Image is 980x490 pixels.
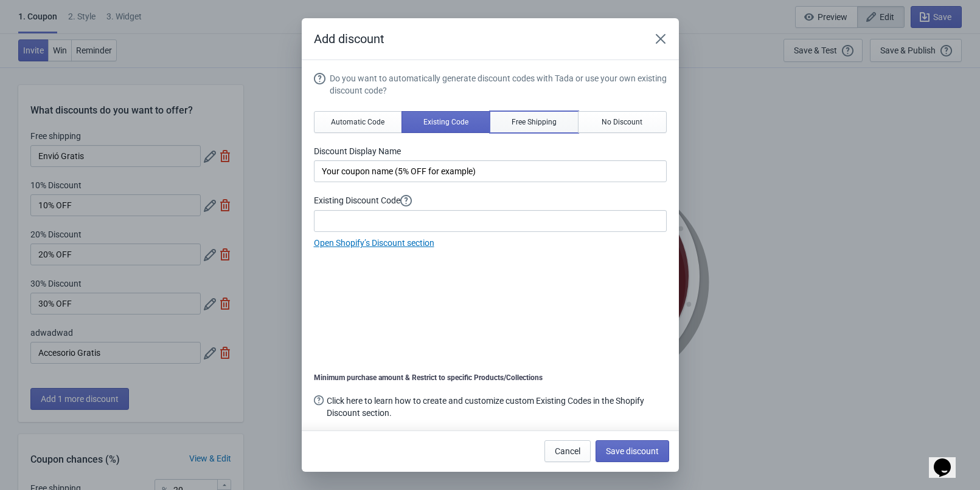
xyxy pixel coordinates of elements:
div: Do you want to automatically generate discount codes with Tada or use your own existing discount ... [330,72,667,97]
button: Free Shipping [490,111,579,133]
span: Free Shipping [512,117,557,127]
button: No Discount [578,111,667,133]
button: Close [650,28,672,50]
button: Existing Code [401,111,490,133]
span: Cancel [555,446,580,456]
label: Discount Display Name [314,145,667,157]
button: Cancel [544,440,591,462]
div: Minimum purchase amount & Restrict to specific Products/Collections [314,373,667,383]
span: Automatic Code [331,117,384,127]
div: Click here to learn how to create and customize custom Existing Codes in the Shopify Discount sec... [327,395,666,419]
button: Automatic Code [314,111,403,133]
span: Existing Code [423,117,468,127]
iframe: chat widget [929,441,968,478]
label: Existing Discount Code [314,194,667,207]
h2: Add discount [314,30,638,47]
span: No Discount [602,117,642,127]
span: Save discount [606,446,659,456]
button: Save discount [596,440,669,462]
a: Open Shopify’s Discount section [314,238,434,248]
